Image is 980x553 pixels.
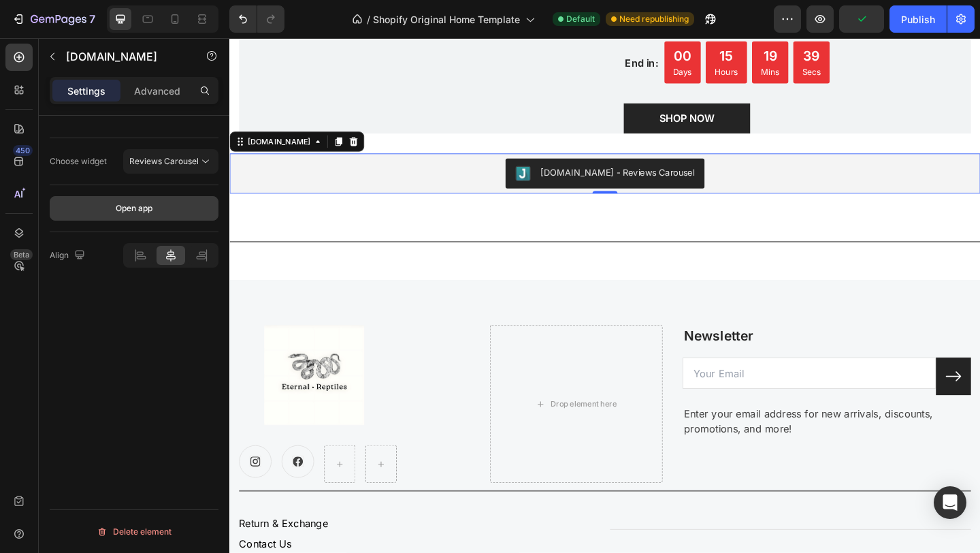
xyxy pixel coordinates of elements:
p: 7 [89,11,95,27]
span: / [367,12,370,27]
div: Beta [10,249,33,260]
div: Open app [116,202,152,215]
div: SHOP NOW [468,79,527,95]
button: 7 [5,5,101,33]
div: Choose widget [50,155,107,168]
img: Judgeme.png [311,139,327,155]
button: Publish [889,5,947,33]
div: Publish [901,12,935,27]
span: Shopify Original Home Template [373,12,520,27]
button: Reviews Carousel [123,149,218,174]
p: Settings [67,84,105,98]
div: 450 [13,145,33,156]
div: Undo/Redo [229,5,284,33]
div: Delete element [97,524,171,540]
p: Enter your email address for new arrivals, discounts, promotions, and more! [494,400,805,433]
div: Open Intercom Messenger [934,486,966,519]
div: Align [50,247,88,265]
button: <p><span style="font-size:16px;">Return &amp; Exchange</span></p> [10,512,107,541]
p: Advanced [134,84,180,98]
span: Return & Exchange [10,521,107,535]
div: Drop element here [349,392,421,403]
a: SHOP NOW [429,71,566,104]
span: Reviews Carousel [129,156,199,166]
iframe: Design area [229,38,980,553]
button: Open app [50,196,218,221]
div: [DOMAIN_NAME] - Reviews Carousel [338,139,506,153]
img: Alt Image [37,312,146,421]
button: Delete element [50,521,218,543]
span: Default [566,13,595,25]
div: [DOMAIN_NAME] [17,106,91,118]
span: Need republishing [619,13,689,25]
button: Judge.me - Reviews Carousel [300,131,517,163]
p: Judge.me [66,48,182,65]
input: Your Email [493,347,768,381]
p: Newsletter [494,313,805,335]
